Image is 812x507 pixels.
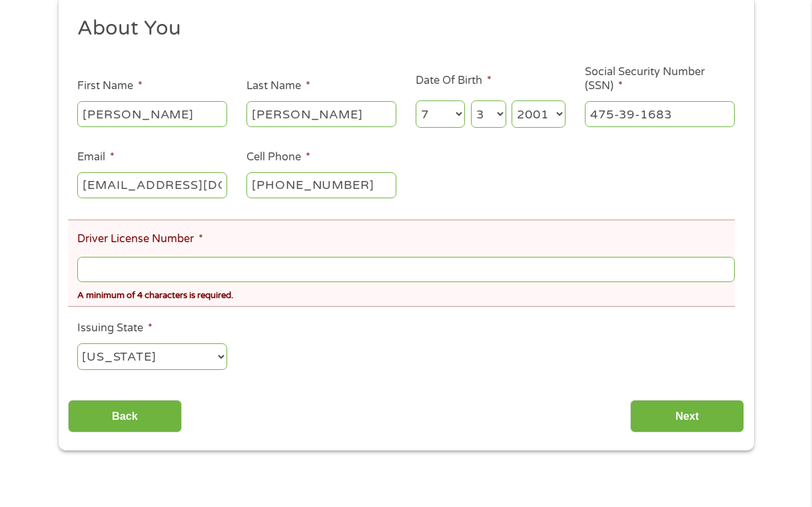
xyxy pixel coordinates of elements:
label: Cell Phone [246,150,310,164]
label: Last Name [246,79,310,93]
input: Back [68,400,182,432]
input: john@gmail.com [77,172,227,198]
label: Driver License Number [77,232,203,246]
input: John [77,101,227,126]
input: (541) 754-3010 [246,172,396,198]
div: A minimum of 4 characters is required. [77,285,734,303]
label: Issuing State [77,321,153,335]
h2: About You [77,15,725,42]
input: 078-05-1120 [585,101,735,126]
label: First Name [77,79,143,93]
label: Date Of Birth [416,74,492,88]
input: Next [630,400,744,432]
input: Smith [246,101,396,126]
label: Email [77,150,115,164]
label: Social Security Number (SSN) [585,65,735,93]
